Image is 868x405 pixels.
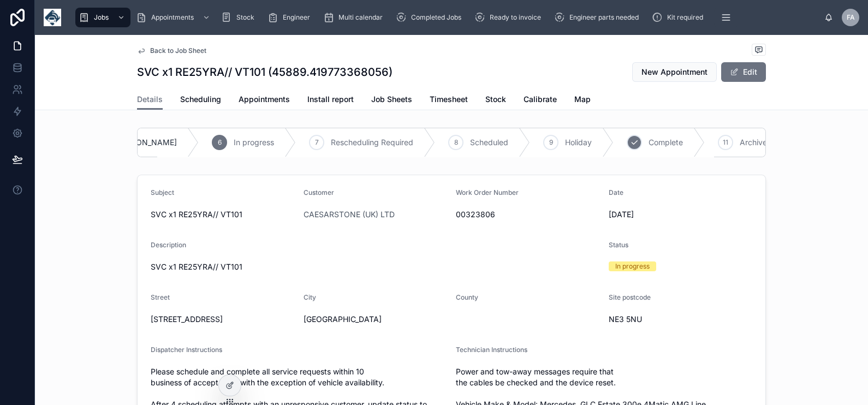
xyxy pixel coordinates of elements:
[723,138,728,147] span: 11
[264,8,318,27] a: Engineer
[307,94,354,105] span: Install report
[430,90,468,111] a: Timesheet
[283,13,310,22] span: Engineer
[609,209,753,220] span: [DATE]
[574,94,591,105] span: Map
[454,138,458,147] span: 8
[456,209,600,220] span: 00323806
[565,137,592,148] span: Holiday
[218,8,262,27] a: Stock
[524,94,557,105] span: Calibrate
[44,9,61,26] img: App logo
[151,209,295,220] span: SVC x1 RE25YRA// VT101
[236,13,254,22] span: Stock
[574,90,591,111] a: Map
[371,90,412,111] a: Job Sheets
[234,137,274,148] span: In progress
[609,293,651,301] span: Site postcode
[667,13,703,22] span: Kit required
[151,13,194,22] span: Appointments
[114,137,177,148] span: [PERSON_NAME]
[609,314,753,325] span: NE3 5NU
[304,293,316,301] span: City
[137,64,393,80] h1: SVC x1 RE25YRA// VT101 (45889.419773368056)
[137,90,163,110] a: Details
[304,209,395,220] a: CAESARSTONE (UK) LTD
[151,293,170,301] span: Street
[632,62,717,82] button: New Appointment
[456,293,478,301] span: County
[137,46,206,55] a: Back to Job Sheet
[615,261,650,271] div: In progress
[150,46,206,55] span: Back to Job Sheet
[411,13,461,22] span: Completed Jobs
[151,188,174,196] span: Subject
[524,90,557,111] a: Calibrate
[393,8,469,27] a: Completed Jobs
[151,346,222,354] span: Dispatcher Instructions
[485,94,506,105] span: Stock
[471,8,549,27] a: Ready to invoice
[549,138,553,147] span: 9
[133,8,216,27] a: Appointments
[137,94,163,105] span: Details
[456,188,519,196] span: Work Order Number
[641,67,708,78] span: New Appointment
[470,137,508,148] span: Scheduled
[338,13,383,22] span: Multi calendar
[847,13,855,22] span: FA
[649,137,683,148] span: Complete
[430,94,468,105] span: Timesheet
[320,8,390,27] a: Multi calendar
[75,8,130,27] a: Jobs
[371,94,412,105] span: Job Sheets
[304,314,448,325] span: [GEOGRAPHIC_DATA]
[609,241,628,249] span: Status
[151,314,295,325] span: [STREET_ADDRESS]
[490,13,541,22] span: Ready to invoice
[151,262,242,271] span: SVC x1 RE25YRA// VT101
[180,90,221,111] a: Scheduling
[456,346,527,354] span: Technician Instructions
[609,188,623,196] span: Date
[151,241,186,249] span: Description
[218,138,222,147] span: 6
[740,137,772,148] span: Archived
[331,137,413,148] span: Rescheduling Required
[485,90,506,111] a: Stock
[569,13,639,22] span: Engineer parts needed
[94,13,109,22] span: Jobs
[304,188,334,196] span: Customer
[70,5,824,29] div: scrollable content
[315,138,319,147] span: 7
[721,62,766,82] button: Edit
[239,94,290,105] span: Appointments
[239,90,290,111] a: Appointments
[180,94,221,105] span: Scheduling
[649,8,711,27] a: Kit required
[307,90,354,111] a: Install report
[551,8,646,27] a: Engineer parts needed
